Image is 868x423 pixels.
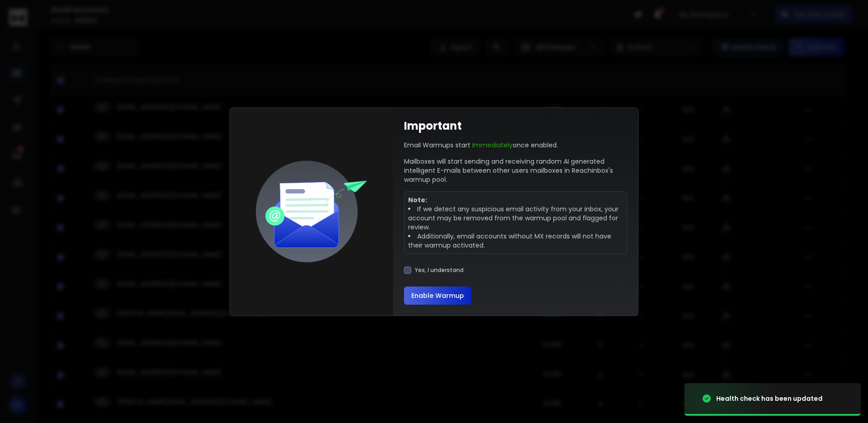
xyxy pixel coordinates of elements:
li: Additionally, email accounts without MX records will not have their warmup activated. [408,232,623,250]
p: Email Warmups start once enabled. [404,141,558,150]
h1: Important [404,119,462,133]
p: Note: [408,195,623,204]
div: Health check has been updated [716,394,823,403]
span: Immediately [472,141,513,150]
label: Yes, I understand [415,267,464,274]
p: Mailboxes will start sending and receiving random AI generated intelligent E-mails between other ... [404,157,627,184]
button: Enable Warmup [404,287,471,305]
li: If we detect any suspicious email activity from your inbox, your account may be removed from the ... [408,204,623,232]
